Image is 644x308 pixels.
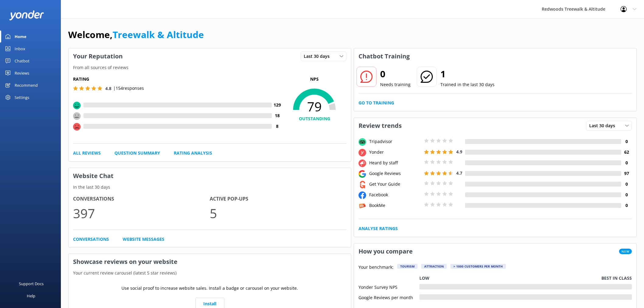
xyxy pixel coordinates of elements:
[105,86,111,91] span: 4.8
[15,55,30,67] div: Chatbot
[15,43,25,55] div: Inbox
[354,243,417,259] h3: How you compare
[282,76,346,82] p: NPS
[15,79,38,91] div: Recommend
[73,76,282,82] h5: Rating
[440,67,495,81] h2: 1
[15,67,29,79] div: Reviews
[380,81,411,88] p: Needs training
[359,264,394,271] p: Your benchmark:
[380,67,411,81] h2: 0
[368,191,422,198] div: Facebook
[68,184,351,191] p: In the last 30 days
[601,275,632,282] p: Best in class
[354,118,406,134] h3: Review trends
[9,10,44,20] img: yonder-white-logo.png
[272,102,282,108] h4: 129
[419,275,429,282] p: Low
[121,285,298,292] p: Use social proof to increase website sales. Install a badge or carousel on your website.
[272,112,282,119] h4: 18
[368,149,422,156] div: Yonder
[359,225,398,232] a: Analyse Ratings
[15,91,29,103] div: Settings
[282,99,346,114] span: 79
[282,115,346,122] h4: OUTSTANDING
[359,100,394,106] a: Go to Training
[68,270,351,276] p: Your current review carousel (latest 5 star reviews)
[359,284,419,289] div: Yonder Survey NPS
[113,85,144,92] p: | 154 responses
[354,48,414,64] h3: Chatbot Training
[368,159,422,166] div: Heard by staff
[450,264,506,269] div: > 1000 customers per month
[15,30,26,43] div: Home
[368,170,422,177] div: Google Reviews
[272,123,282,130] h4: 8
[19,278,44,290] div: Support Docs
[68,254,351,270] h3: Showcase reviews on your website
[621,138,632,145] h4: 0
[440,81,495,88] p: Trained in the last 30 days
[368,138,422,145] div: Tripadvisor
[359,294,419,300] div: Google Reviews per month
[621,170,632,177] h4: 97
[114,150,160,156] a: Question Summary
[73,203,210,223] p: 397
[123,236,164,243] a: Website Messages
[174,150,212,156] a: Rating Analysis
[68,64,351,71] p: From all sources of reviews
[421,264,447,269] div: Attraction
[456,170,462,176] span: 4.7
[397,264,418,269] div: Tourism
[27,290,35,302] div: Help
[368,181,422,187] div: Get Your Guide
[210,203,346,223] p: 5
[68,48,127,64] h3: Your Reputation
[73,195,210,203] h4: Conversations
[621,202,632,209] h4: 0
[68,27,204,42] h1: Welcome,
[73,236,109,243] a: Conversations
[621,159,632,166] h4: 0
[621,191,632,198] h4: 0
[68,168,351,184] h3: Website Chat
[619,249,632,254] span: New
[210,195,346,203] h4: Active Pop-ups
[73,150,101,156] a: All Reviews
[368,202,422,209] div: BookMe
[621,149,632,156] h4: 62
[456,149,462,155] span: 4.9
[621,181,632,187] h4: 0
[113,28,204,41] a: Treewalk & Altitude
[589,122,619,129] span: Last 30 days
[304,53,333,60] span: Last 30 days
